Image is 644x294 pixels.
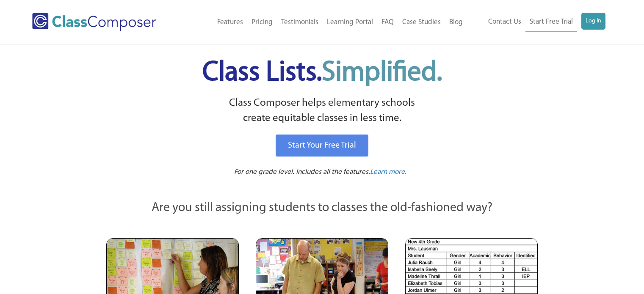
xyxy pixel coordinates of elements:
a: Pricing [247,13,277,32]
span: Learn more. [370,168,406,176]
a: Case Studies [398,13,445,32]
a: Learning Portal [323,13,377,32]
a: Contact Us [484,13,525,31]
span: Class Lists. [202,59,442,87]
span: For one grade level. Includes all the features. [234,168,370,176]
a: Start Free Trial [525,13,577,32]
img: Class Composer [32,13,156,31]
nav: Header Menu [467,13,605,32]
a: Learn more. [370,167,406,178]
p: Class Composer helps elementary schools create equitable classes in less time. [105,96,539,126]
span: Start Your Free Trial [288,141,356,150]
a: Features [213,13,247,32]
nav: Header Menu [183,13,467,32]
a: FAQ [377,13,398,32]
span: Simplified. [322,59,442,87]
p: Are you still assigning students to classes the old-fashioned way? [106,199,538,217]
a: Testimonials [277,13,323,32]
a: Blog [445,13,467,32]
a: Log In [581,13,605,30]
a: Start Your Free Trial [276,135,368,157]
